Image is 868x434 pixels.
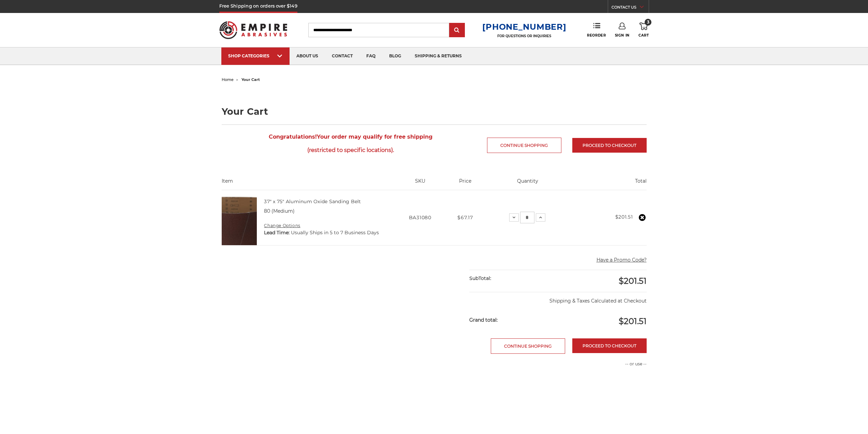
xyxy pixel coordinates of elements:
a: CONTACT US [612,3,649,13]
a: 3 Cart [638,23,649,38]
span: $201.51 [619,276,647,286]
input: Submit [450,24,464,37]
span: Sign In [615,33,630,38]
a: blog [382,47,408,65]
span: your cart [241,77,260,82]
input: 37" x 75" Aluminum Oxide Sanding Belt Quantity: [520,212,534,223]
p: FOR QUESTIONS OR INQUIRIES [482,34,566,38]
dd: 80 (Medium) [264,208,295,215]
a: Continue Shopping [487,138,561,153]
p: Shipping & Taxes Calculated at Checkout [469,292,646,305]
span: (restricted to specific locations). [222,143,480,157]
strong: Grand total: [469,317,498,323]
button: Have a Promo Code? [597,256,647,264]
th: SKU [393,178,447,190]
dd: Usually Ships in 5 to 7 Business Days [291,229,379,236]
a: shipping & returns [408,47,469,65]
a: Change Options [264,223,300,228]
span: $67.17 [457,214,473,221]
p: -- or use -- [561,361,647,367]
div: SubTotal: [469,270,558,287]
span: Reorder [587,33,606,38]
a: Continue Shopping [491,338,565,354]
a: 37" x 75" Aluminum Oxide Sanding Belt [264,198,361,205]
a: home [222,77,234,82]
th: Total [572,178,647,190]
th: Item [222,178,394,190]
a: [PHONE_NUMBER] [482,22,566,32]
div: SHOP CATEGORIES [228,53,283,58]
span: Cart [638,33,649,38]
strong: $201.51 [615,214,633,220]
a: Proceed to checkout [572,138,647,153]
span: Your order may qualify for free shipping [222,130,480,157]
h1: Your Cart [222,107,647,116]
span: BA31080 [409,214,431,221]
a: about us [290,47,325,65]
img: Empire Abrasives [219,17,288,43]
a: faq [359,47,382,65]
a: Proceed to checkout [572,338,647,353]
th: Price [447,178,484,190]
span: $201.51 [619,316,647,326]
strong: Congratulations! [269,134,317,140]
img: 37" x 75" Aluminum Oxide Sanding Belt [222,190,257,245]
span: 3 [645,19,651,26]
dt: Lead Time [264,229,290,236]
th: Quantity [484,178,572,190]
a: contact [325,47,359,65]
a: Reorder [587,23,606,37]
